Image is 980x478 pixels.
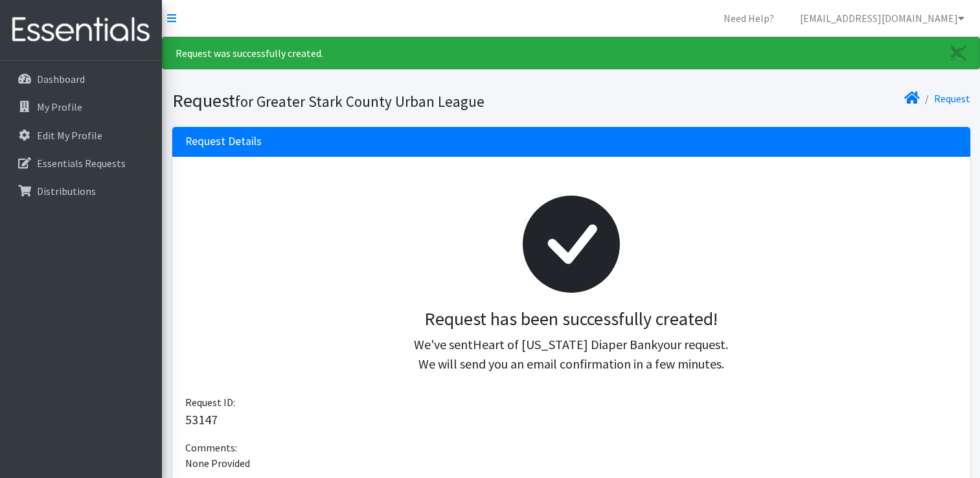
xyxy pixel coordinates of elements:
[790,5,975,31] a: [EMAIL_ADDRESS][DOMAIN_NAME]
[5,8,157,52] img: HumanEssentials
[162,37,980,69] div: Request was successfully created.
[5,94,157,120] a: My Profile
[934,92,970,105] a: Request
[185,441,237,454] span: Comments:
[185,396,235,409] span: Request ID:
[37,73,85,85] p: Dashboard
[473,336,657,352] span: Heart of [US_STATE] Diaper Bank
[5,178,157,204] a: Distributions
[37,129,102,142] p: Edit My Profile
[713,5,784,31] a: Need Help?
[5,66,157,92] a: Dashboard
[196,308,947,330] h3: Request has been successfully created!
[37,100,82,113] p: My Profile
[37,185,96,198] p: Distributions
[938,38,979,69] a: Close
[172,89,567,112] h1: Request
[5,122,157,148] a: Edit My Profile
[185,410,957,429] p: 53147
[235,92,484,111] small: for Greater Stark County Urban League
[5,150,157,176] a: Essentials Requests
[185,457,250,470] span: None Provided
[196,335,947,374] p: We've sent your request. We will send you an email confirmation in a few minutes.
[37,157,126,170] p: Essentials Requests
[185,135,262,148] h3: Request Details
